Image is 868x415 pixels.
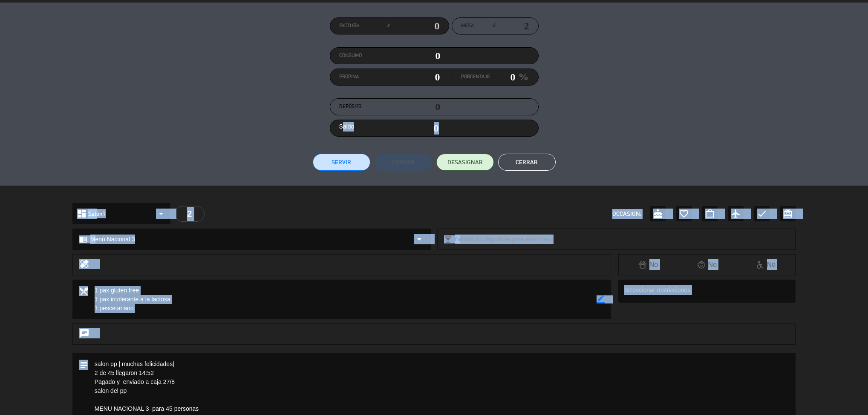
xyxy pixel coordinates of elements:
[678,259,736,270] div: No
[461,73,490,81] label: Porcentaje
[447,158,483,167] span: DESASIGNAR
[79,360,88,369] i: subject
[339,103,390,111] label: Depósito
[516,69,529,85] em: %
[77,209,87,219] i: dashboard
[736,259,795,270] div: No
[495,20,529,32] input: number
[461,22,474,30] span: Mesa
[493,22,495,30] em: #
[90,235,135,244] span: Menú Nacional 3
[444,235,452,243] i: local_bar
[390,49,441,62] input: 0
[705,209,715,219] i: work_outline
[498,154,556,171] button: Cerrar
[79,259,89,271] i: healing
[783,209,793,219] i: card_giftcard
[339,22,389,30] label: Factura
[339,122,355,132] label: Saldo
[436,154,494,171] button: DESASIGNAR
[653,209,663,219] i: cake
[88,209,106,219] span: Salón1
[339,52,390,60] label: Consumo
[339,73,390,81] label: Propina
[619,259,678,270] div: No
[175,206,205,222] div: 2
[490,71,516,83] input: 0
[79,328,89,340] i: chat
[79,235,87,243] i: chrome_reader_mode
[387,22,389,30] em: #
[597,295,605,303] i: border_color
[679,209,689,219] i: favorite_border
[79,286,88,295] i: local_dining
[455,235,554,244] span: Bebida no disponible para este menú
[389,71,440,83] input: 0
[156,209,166,219] i: arrow_drop_down
[313,154,370,171] button: Servir
[757,209,767,219] i: check
[375,154,432,171] button: Cobrar
[414,234,424,244] i: arrow_drop_down
[612,209,641,219] span: OCCASION:
[389,20,440,32] input: 0
[731,209,741,219] i: airplanemode_active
